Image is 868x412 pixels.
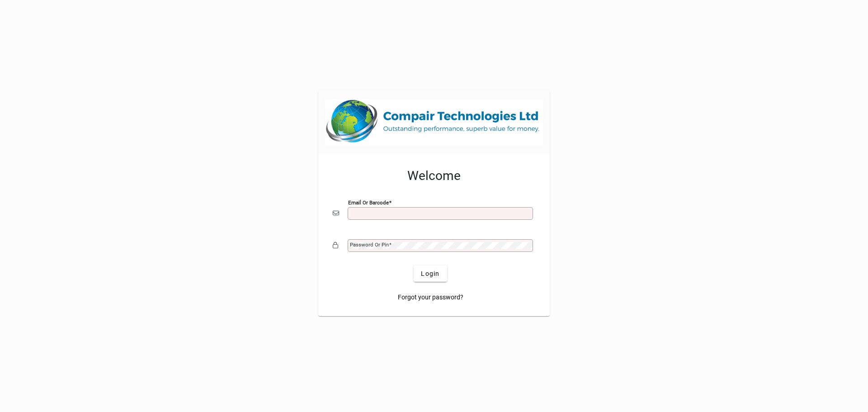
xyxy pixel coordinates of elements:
a: Forgot your password? [394,289,467,305]
span: Forgot your password? [398,293,463,302]
h2: Welcome [333,168,535,184]
span: Login [421,269,439,279]
button: Login [414,265,447,282]
mat-label: Password or Pin [350,242,389,248]
mat-label: Email or Barcode [348,199,389,206]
